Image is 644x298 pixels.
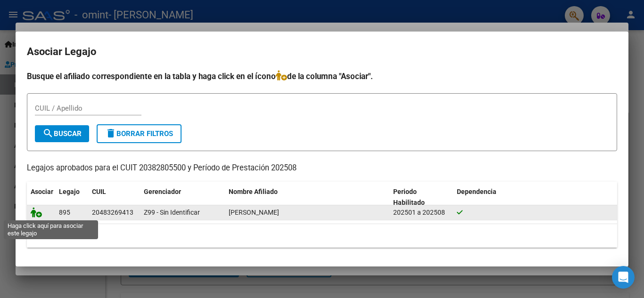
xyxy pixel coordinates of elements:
[393,188,425,206] span: Periodo Habilitado
[42,129,82,138] span: Buscar
[144,209,200,216] span: Z99 - Sin Identificar
[393,207,449,218] div: 202501 a 202508
[140,182,225,213] datatable-header-cell: Gerenciador
[144,188,181,195] span: Gerenciador
[27,43,617,61] h2: Asociar Legajo
[612,266,635,289] div: Open Intercom Messenger
[229,188,278,195] span: Nombre Afiliado
[457,188,496,195] span: Dependencia
[27,224,617,248] div: 1 registros
[42,128,54,139] mat-icon: search
[105,128,116,139] mat-icon: delete
[27,182,55,213] datatable-header-cell: Asociar
[229,209,279,216] span: GONZALEZ MATEO VALENTIN
[88,182,140,213] datatable-header-cell: CUIL
[31,188,53,195] span: Asociar
[92,207,133,218] div: 20483269413
[55,182,88,213] datatable-header-cell: Legajo
[27,162,617,174] p: Legajos aprobados para el CUIT 20382805500 y Período de Prestación 202508
[225,182,389,213] datatable-header-cell: Nombre Afiliado
[92,188,106,195] span: CUIL
[453,182,618,213] datatable-header-cell: Dependencia
[389,182,453,213] datatable-header-cell: Periodo Habilitado
[27,70,617,82] h4: Busque el afiliado correspondiente en la tabla y haga click en el ícono de la columna "Asociar".
[59,209,70,216] span: 895
[35,125,89,142] button: Buscar
[59,188,80,195] span: Legajo
[97,124,182,143] button: Borrar Filtros
[105,129,173,138] span: Borrar Filtros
